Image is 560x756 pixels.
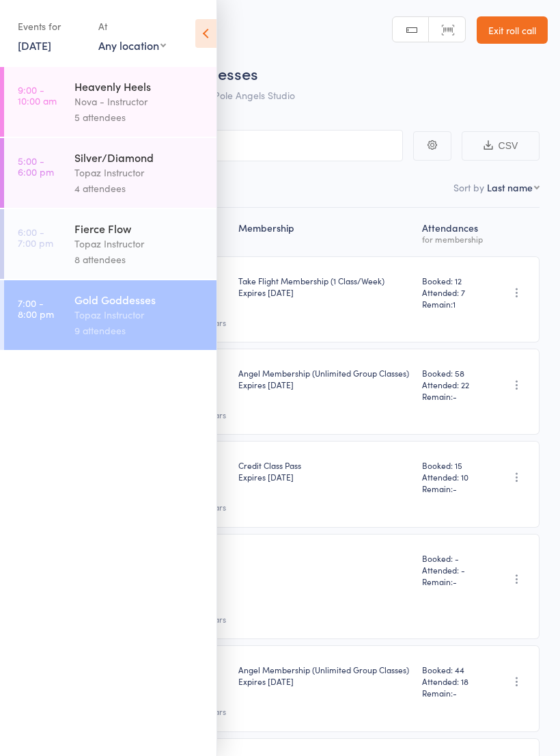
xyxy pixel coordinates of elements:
[74,307,205,323] div: Topaz Instructor
[422,379,484,390] span: Attended: 22
[462,131,540,161] button: CSV
[422,664,484,675] span: Booked: 44
[74,150,205,165] div: Silver/Diamond
[238,367,411,390] div: Angel Membership (Unlimited Group Classes)
[477,16,548,44] a: Exit roll call
[74,236,205,252] div: Topaz Instructor
[422,390,484,402] span: Remain:
[238,286,411,298] div: Expires [DATE]
[18,15,85,38] div: Events for
[98,38,166,53] div: Any location
[417,214,489,250] div: Atten­dances
[18,226,53,248] time: 6:00 - 7:00 pm
[238,471,411,483] div: Expires [DATE]
[18,297,54,319] time: 7:00 - 8:00 pm
[422,471,484,483] span: Attended: 10
[4,67,216,137] a: 9:00 -10:00 amHeavenly HeelsNova - Instructor5 attendees
[422,298,484,310] span: Remain:
[422,275,484,286] span: Booked: 12
[453,180,484,194] label: Sort by
[74,94,205,109] div: Nova - Instructor
[18,38,51,53] a: [DATE]
[74,323,205,338] div: 9 attendees
[238,664,411,687] div: Angel Membership (Unlimited Group Classes)
[487,180,533,194] div: Last name
[422,552,484,564] span: Booked: -
[422,576,484,587] span: Remain:
[453,390,457,402] span: -
[422,234,484,243] div: for membership
[74,109,205,125] div: 5 attendees
[422,564,484,576] span: Attended: -
[74,165,205,180] div: Topaz Instructor
[422,687,484,699] span: Remain:
[453,298,456,310] span: 1
[74,252,205,267] div: 8 attendees
[422,367,484,379] span: Booked: 58
[4,209,216,279] a: 6:00 -7:00 pmFierce FlowTopaz Instructor8 attendees
[238,379,411,390] div: Expires [DATE]
[18,155,54,177] time: 5:00 - 6:00 pm
[74,79,205,94] div: Heavenly Heels
[233,214,417,250] div: Membership
[238,675,411,687] div: Expires [DATE]
[74,221,205,236] div: Fierce Flow
[74,180,205,196] div: 4 attendees
[453,687,457,699] span: -
[18,84,57,106] time: 9:00 - 10:00 am
[4,280,216,350] a: 7:00 -8:00 pmGold GoddessesTopaz Instructor9 attendees
[74,292,205,307] div: Gold Goddesses
[422,286,484,298] span: Attended: 7
[4,138,216,208] a: 5:00 -6:00 pmSilver/DiamondTopaz Instructor4 attendees
[214,88,295,102] span: Pole Angels Studio
[453,576,457,587] span: -
[422,483,484,494] span: Remain:
[422,675,484,687] span: Attended: 18
[453,483,457,494] span: -
[98,15,166,38] div: At
[238,275,411,298] div: Take Flight Membership (1 Class/Week)
[422,459,484,471] span: Booked: 15
[238,459,411,483] div: Credit Class Pass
